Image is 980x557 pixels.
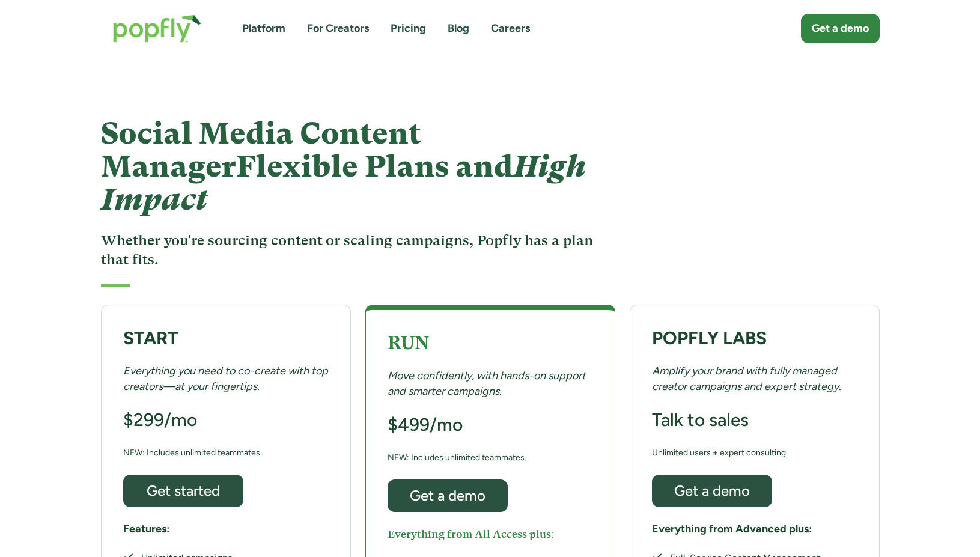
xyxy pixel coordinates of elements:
a: Get started [123,475,243,507]
em: High Impact [101,149,586,217]
h5: Everything from All Access plus: [388,526,554,541]
div: Get a demo [663,483,761,498]
div: Get a demo [398,488,497,503]
a: Blog [448,21,469,36]
span: Flexible Plans and [101,149,586,217]
strong: RUN [388,332,429,353]
h5: Everything from Advanced plus: [652,522,812,537]
a: home [101,2,213,55]
h1: Social Media Content Manager [101,117,599,216]
a: Get a demo [652,475,772,507]
em: Amplify your brand with fully managed creator campaigns and expert strategy. [652,364,841,392]
div: Unlimited users + expert consulting. [652,445,788,460]
a: Get a demo [388,479,508,512]
strong: START [123,327,178,349]
a: For Creators [307,21,369,36]
em: Move confidently, with hands-on support and smarter campaigns. [388,369,586,397]
a: Careers [491,21,530,36]
div: Get started [134,483,233,498]
a: Get a demo [801,14,880,43]
div: NEW: Includes unlimited teammates. [388,450,526,465]
strong: POPFLY LABS [652,327,767,349]
h3: $299/mo [123,409,197,431]
a: Pricing [391,21,426,36]
h3: $499/mo [388,413,463,436]
em: Everything you need to co-create with top creators—at your fingertips. [123,364,328,392]
div: NEW: Includes unlimited teammates. [123,445,262,460]
a: Platform [242,21,285,36]
h3: Whether you're sourcing content or scaling campaigns, Popfly has a plan that fits. [101,231,599,270]
h5: Features: [123,522,169,537]
h3: Talk to sales [652,409,749,431]
div: Get a demo [812,21,869,36]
